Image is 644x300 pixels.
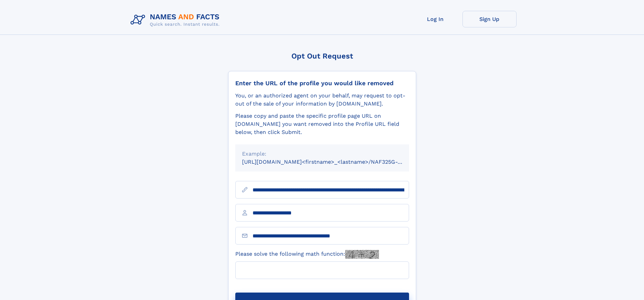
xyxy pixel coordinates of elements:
[235,79,409,87] div: Enter the URL of the profile you would like removed
[242,159,422,165] small: [URL][DOMAIN_NAME]<firstname>_<lastname>/NAF325G-xxxxxxxx
[462,11,517,27] a: Sign Up
[228,52,416,60] div: Opt Out Request
[235,92,409,108] div: You, or an authorized agent on your behalf, may request to opt-out of the sale of your informatio...
[242,150,402,158] div: Example:
[235,112,409,136] div: Please copy and paste the specific profile page URL on [DOMAIN_NAME] you want removed into the Pr...
[128,11,225,29] img: Logo Names and Facts
[408,11,462,27] a: Log In
[235,250,379,259] label: Please solve the following math function:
